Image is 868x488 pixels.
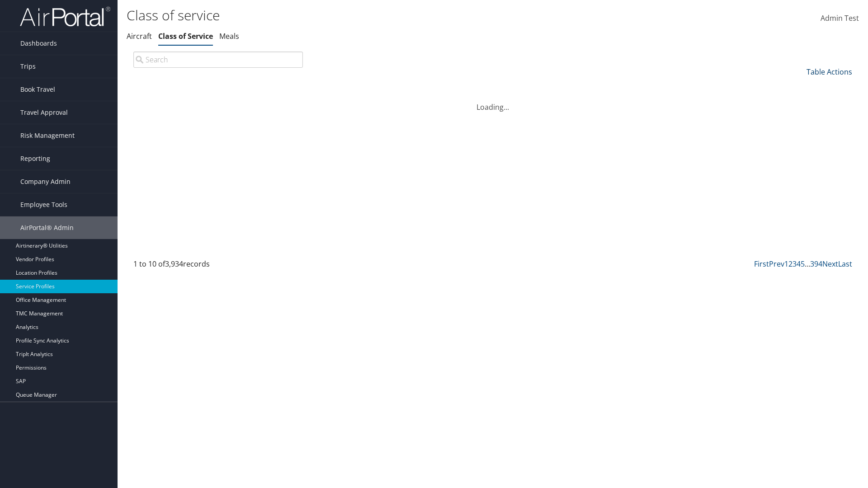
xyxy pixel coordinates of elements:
a: 1 [784,259,788,269]
a: Prev [769,259,784,269]
a: Aircraft [127,31,152,41]
span: Trips [20,55,36,78]
a: 4 [797,259,801,269]
img: airportal-logo.png [20,6,110,27]
a: Class of Service [158,31,213,41]
span: AirPortal® Admin [20,216,74,239]
a: 3 [793,259,797,269]
span: Admin Test [821,13,859,23]
input: Search [133,52,303,68]
span: 3,934 [165,259,183,269]
a: Admin Test [821,5,859,33]
a: Meals [219,31,239,41]
span: Risk Management [20,124,75,147]
h1: Class of service [127,6,615,25]
span: Travel Approval [20,101,68,124]
span: … [805,259,810,269]
span: Book Travel [20,78,55,101]
a: Last [838,259,852,269]
span: Company Admin [20,170,71,193]
span: Dashboards [20,32,57,55]
span: Employee Tools [20,193,67,216]
span: Reporting [20,147,50,170]
div: Loading... [127,91,859,113]
div: 1 to 10 of records [133,258,303,274]
a: First [754,259,769,269]
a: Next [822,259,838,269]
a: Table Actions [807,67,852,77]
a: 5 [801,259,805,269]
a: 394 [810,259,822,269]
a: 2 [788,259,793,269]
